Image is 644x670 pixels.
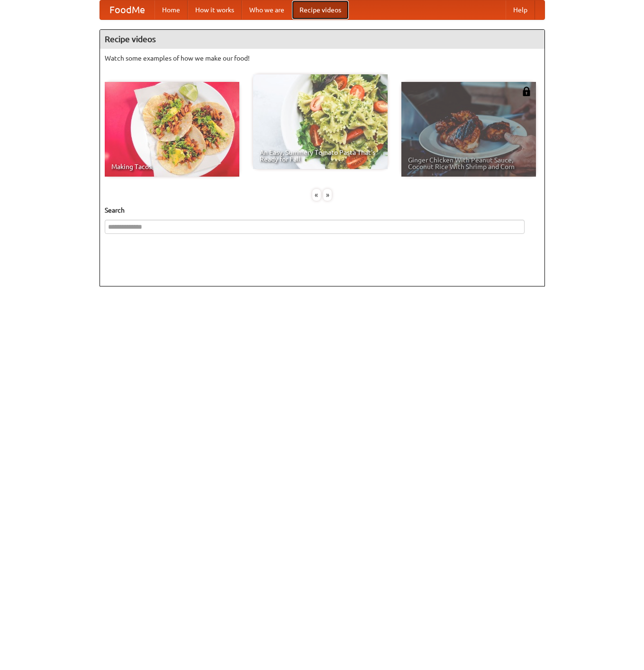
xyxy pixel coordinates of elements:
div: » [323,189,332,201]
div: « [312,189,321,201]
a: Making Tacos [105,82,239,177]
img: 483408.png [522,87,531,96]
span: An Easy, Summery Tomato Pasta That's Ready for Fall [260,149,381,162]
a: Who we are [242,0,292,19]
h4: Recipe videos [100,30,544,49]
a: Help [506,0,535,19]
h5: Search [105,205,540,215]
p: Watch some examples of how we make our food! [105,54,540,63]
a: How it works [188,0,242,19]
a: Home [154,0,188,19]
a: FoodMe [100,0,154,19]
a: An Easy, Summery Tomato Pasta That's Ready for Fall [253,74,388,169]
span: Making Tacos [111,163,233,170]
a: Recipe videos [292,0,349,19]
